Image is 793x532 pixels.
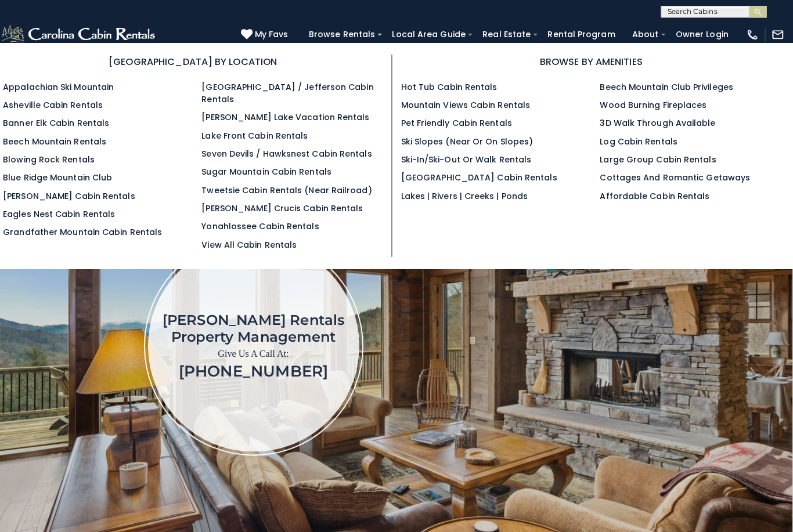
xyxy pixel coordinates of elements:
[208,128,313,140] a: Lake Front Cabin Rentals
[12,54,387,68] h3: [GEOGRAPHIC_DATA] BY LOCATION
[208,164,337,176] a: Sugar Mountain Cabin Rentals
[12,116,117,128] a: Banner Elk Cabin Rentals
[602,98,708,110] a: Wood Burning Fireplaces
[208,80,379,104] a: [GEOGRAPHIC_DATA] / Jefferson Cabin Rentals
[405,134,536,146] a: Ski Slopes (Near or On Slopes)
[208,236,302,248] a: View All Cabin Rentals
[671,25,735,43] a: Owner Login
[170,308,349,342] h1: [PERSON_NAME] Rentals Property Management
[12,134,114,146] a: Beech Mountain Rentals
[602,170,751,182] a: Cottages and Romantic Getaways
[208,182,377,194] a: Tweetsie Cabin Rentals (Near Railroad)
[185,358,333,377] a: [PHONE_NUMBER]
[208,146,377,158] a: Seven Devils / Hawksnest Cabin Rentals
[12,98,110,110] a: Asheville Cabin Rentals
[170,342,349,358] p: Give Us A Call At:
[405,116,515,128] a: Pet Friendly Cabin Rentals
[602,116,716,128] a: 3D Walk Through Available
[12,188,142,200] a: [PERSON_NAME] Cabin Rentals
[405,80,500,92] a: Hot Tub Cabin Rentals
[261,28,294,40] span: My Favs
[602,152,717,164] a: Large Group Cabin Rentals
[405,152,534,164] a: Ski-in/Ski-Out or Walk Rentals
[747,28,759,41] img: phone-regular-white.png
[247,28,297,41] a: My Favs
[405,170,560,182] a: [GEOGRAPHIC_DATA] Cabin Rentals
[208,110,374,122] a: [PERSON_NAME] Lake Vacation Rentals
[480,25,539,43] a: Real Estate
[602,80,734,92] a: Beech Mountain Club Privileges
[391,25,475,43] a: Local Area Guide
[9,23,165,46] img: White-1-2.png
[12,152,102,164] a: Blowing Rock Rentals
[12,206,122,218] a: Eagles Nest Cabin Rentals
[308,25,385,43] a: Browse Rentals
[12,224,169,236] a: Grandfather Mountain Cabin Rentals
[405,98,533,110] a: Mountain Views Cabin Rentals
[602,134,679,146] a: Log Cabin Rentals
[208,200,368,212] a: [PERSON_NAME] Crucis Cabin Rentals
[405,188,531,200] a: Lakes | Rivers | Creeks | Ponds
[628,25,666,43] a: About
[545,25,623,43] a: Rental Program
[12,170,120,182] a: Blue Ridge Mountain Club
[12,80,121,92] a: Appalachian Ski Mountain
[772,28,784,41] img: mail-regular-white.png
[602,188,711,200] a: Affordable Cabin Rentals
[405,54,781,68] h3: BROWSE BY AMENITIES
[208,218,325,230] a: Yonahlossee Cabin Rentals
